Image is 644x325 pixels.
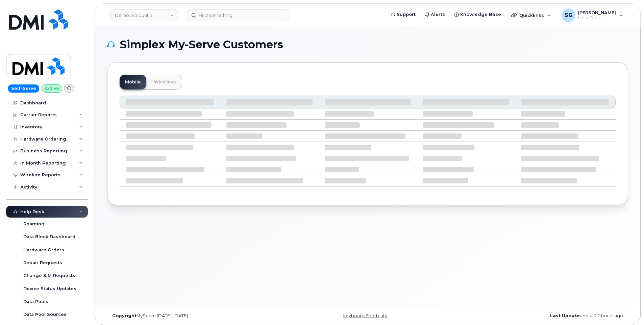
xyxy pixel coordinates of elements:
strong: Last Update [550,313,580,318]
a: Wirelines [148,75,182,90]
a: Mobile [120,75,146,90]
a: Keyboard Shortcuts [343,313,387,318]
span: Simplex My-Serve Customers [120,40,283,50]
strong: Copyright [112,313,137,318]
div: MyServe [DATE]–[DATE] [107,313,281,319]
div: about 22 hours ago [454,313,628,319]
